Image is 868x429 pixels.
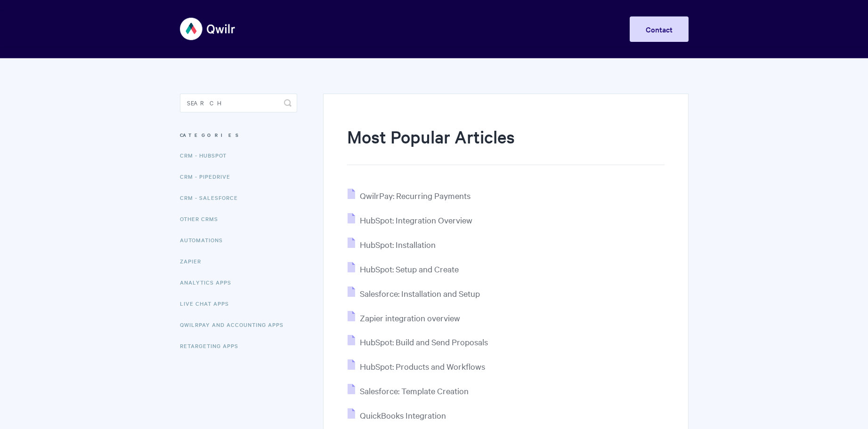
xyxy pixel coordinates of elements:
a: CRM - Salesforce [180,188,245,207]
a: Zapier [180,252,208,270]
input: Search [180,94,297,112]
span: HubSpot: Build and Send Proposals [360,336,488,347]
span: Salesforce: Template Creation [360,385,469,396]
img: Qwilr Help Center [180,11,236,47]
span: Salesforce: Installation and Setup [360,288,480,299]
a: HubSpot: Setup and Create [348,263,459,274]
h1: Most Popular Articles [347,125,664,165]
a: CRM - Pipedrive [180,167,237,186]
a: HubSpot: Build and Send Proposals [348,336,488,347]
span: QuickBooks Integration [360,410,446,421]
span: HubSpot: Installation [360,239,436,250]
a: Salesforce: Template Creation [348,385,469,396]
a: Analytics Apps [180,273,238,292]
a: QwilrPay and Accounting Apps [180,315,291,334]
a: QwilrPay: Recurring Payments [348,190,471,201]
a: Contact [630,16,689,42]
a: Zapier integration overview [348,312,460,323]
a: CRM - HubSpot [180,146,234,165]
span: HubSpot: Integration Overview [360,214,472,225]
a: QuickBooks Integration [348,410,446,421]
span: HubSpot: Setup and Create [360,263,459,274]
a: Live Chat Apps [180,294,236,313]
a: Retargeting Apps [180,336,245,355]
a: Automations [180,230,230,249]
a: Salesforce: Installation and Setup [348,288,480,299]
h3: Categories [180,127,297,143]
a: HubSpot: Installation [348,239,436,250]
span: QwilrPay: Recurring Payments [360,190,471,201]
a: HubSpot: Integration Overview [348,214,472,225]
span: Zapier integration overview [360,312,460,323]
a: Other CRMs [180,209,225,228]
span: HubSpot: Products and Workflows [360,361,485,372]
a: HubSpot: Products and Workflows [348,361,485,372]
